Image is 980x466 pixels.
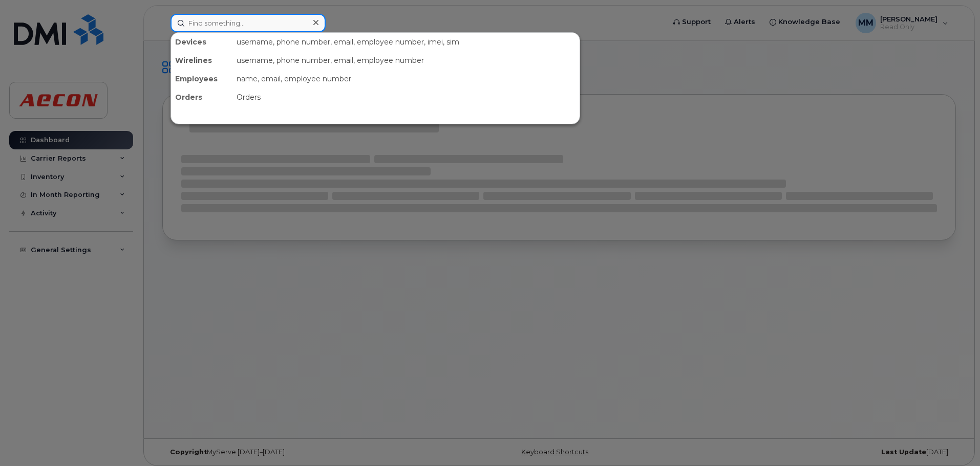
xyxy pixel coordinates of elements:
div: Devices [171,33,232,51]
div: username, phone number, email, employee number [232,51,580,70]
div: username, phone number, email, employee number, imei, sim [232,33,580,51]
div: Orders [171,88,232,106]
div: name, email, employee number [232,70,580,88]
div: Orders [232,88,580,106]
div: Wirelines [171,51,232,70]
div: Employees [171,70,232,88]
